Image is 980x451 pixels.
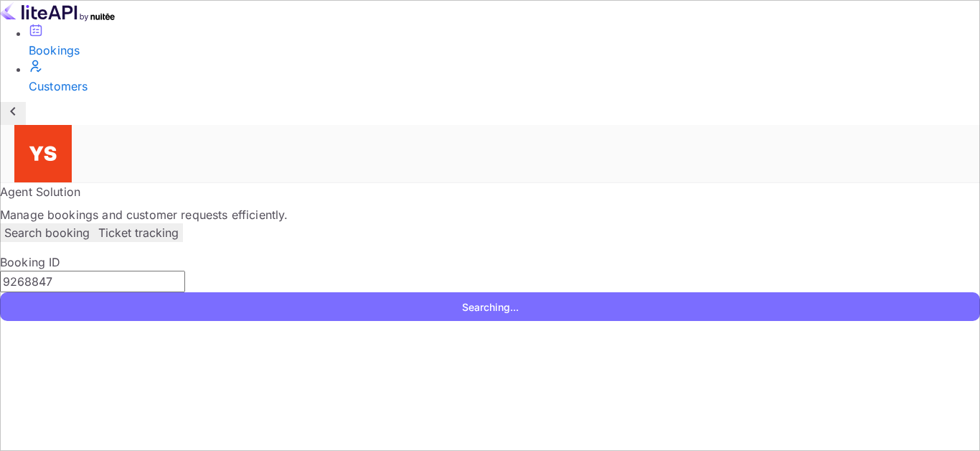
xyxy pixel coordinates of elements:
p: Ticket tracking [98,224,179,241]
a: Bookings [29,23,980,59]
div: Customers [29,78,980,95]
a: Customers [29,59,980,95]
div: Bookings [29,42,980,59]
img: Yandex Support [14,125,72,182]
p: Search booking [4,224,90,241]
